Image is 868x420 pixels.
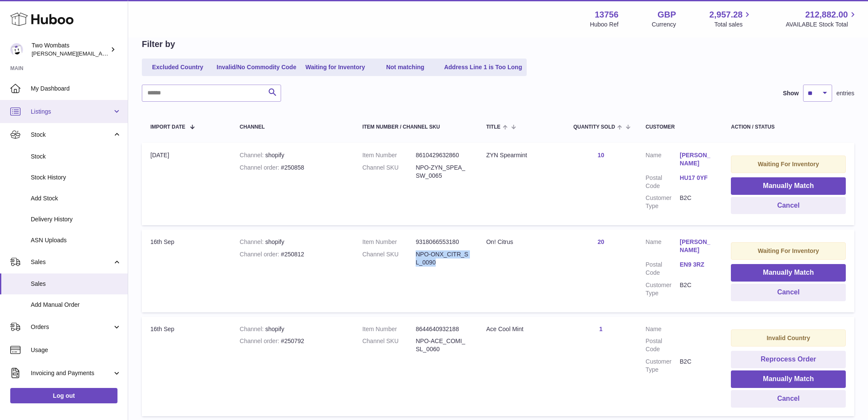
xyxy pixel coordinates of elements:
[240,250,345,258] div: #250812
[573,124,615,130] span: Quantity Sold
[680,194,714,210] dd: B2C
[680,238,714,254] a: [PERSON_NAME]
[731,284,846,301] button: Cancel
[783,89,799,97] label: Show
[652,21,676,29] div: Currency
[680,261,714,269] a: EN9 3RZ
[142,317,231,416] td: 16th Sep
[416,164,469,180] dd: NPO-ZYN_SPEA_SW_0065
[362,238,416,246] dt: Item Number
[599,326,603,332] a: 1
[142,229,231,312] td: 16th Sep
[31,173,121,182] span: Stock History
[710,9,753,29] a: 2,957.28 Total sales
[645,325,680,333] dt: Name
[486,325,556,333] div: Ace Cool Mint
[142,38,175,50] h2: Filter by
[731,197,846,214] button: Cancel
[786,9,858,29] a: 212,882.00 AVAILABLE Stock Total
[301,60,369,74] a: Waiting for Inventory
[142,143,231,225] td: [DATE]
[645,174,680,190] dt: Postal Code
[680,151,714,167] a: [PERSON_NAME]
[836,89,854,97] span: entries
[486,238,556,246] div: On! Citrus
[805,9,848,21] span: 212,882.00
[240,238,265,245] strong: Channel
[371,60,440,74] a: Not matching
[714,21,752,29] span: Total sales
[731,124,846,130] div: Action / Status
[416,250,469,267] dd: NPO-ONX_CITR_SL_0090
[240,337,345,345] div: #250792
[362,151,416,159] dt: Item Number
[240,124,345,130] div: Channel
[214,60,299,74] a: Invalid/No Commodity Code
[441,60,525,74] a: Address Line 1 is Too Long
[767,335,810,341] strong: Invalid Country
[645,238,680,256] dt: Name
[595,9,619,21] strong: 13756
[645,281,680,297] dt: Customer Type
[416,337,469,353] dd: NPO-ACE_COMI_SL_0060
[31,236,121,244] span: ASN Uploads
[240,238,345,246] div: shopify
[31,153,121,161] span: Stock
[731,390,846,408] button: Cancel
[240,251,281,258] strong: Channel order
[731,370,846,388] button: Manually Match
[598,238,604,245] a: 20
[416,151,469,159] dd: 8610429632860
[486,151,556,159] div: ZYN Spearmint
[486,124,500,130] span: Title
[240,325,345,333] div: shopify
[416,238,469,246] dd: 9318066553180
[731,177,846,195] button: Manually Match
[10,388,117,403] a: Log out
[31,108,112,116] span: Listings
[680,174,714,182] a: HU17 0YF
[31,258,112,266] span: Sales
[680,281,714,297] dd: B2C
[240,164,345,172] div: #250858
[31,280,121,288] span: Sales
[598,152,604,159] a: 10
[32,50,217,57] span: [PERSON_NAME][EMAIL_ADDRESS][PERSON_NAME][DOMAIN_NAME]
[31,215,121,223] span: Delivery History
[150,124,185,130] span: Import date
[240,151,345,159] div: shopify
[31,346,121,354] span: Usage
[731,351,846,368] button: Reprocess Order
[645,194,680,210] dt: Customer Type
[362,337,416,353] dt: Channel SKU
[416,325,469,333] dd: 8644640932188
[758,161,819,167] strong: Waiting For Inventory
[362,250,416,267] dt: Channel SKU
[362,325,416,333] dt: Item Number
[240,152,265,159] strong: Channel
[645,151,680,170] dt: Name
[240,326,265,332] strong: Channel
[362,164,416,180] dt: Channel SKU
[10,43,23,56] img: adam.randall@twowombats.com
[362,124,469,130] div: Item Number / Channel SKU
[645,261,680,277] dt: Postal Code
[240,338,281,344] strong: Channel order
[645,358,680,374] dt: Customer Type
[31,131,112,139] span: Stock
[31,301,121,309] span: Add Manual Order
[31,369,112,377] span: Invoicing and Payments
[590,21,619,29] div: Huboo Ref
[31,85,121,93] span: My Dashboard
[645,337,680,353] dt: Postal Code
[645,124,714,130] div: Customer
[731,264,846,282] button: Manually Match
[32,41,108,58] div: Two Wombats
[240,164,281,171] strong: Channel order
[31,323,112,331] span: Orders
[710,9,743,21] span: 2,957.28
[758,247,819,254] strong: Waiting For Inventory
[657,9,676,21] strong: GBP
[144,60,212,74] a: Excluded Country
[31,194,121,203] span: Add Stock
